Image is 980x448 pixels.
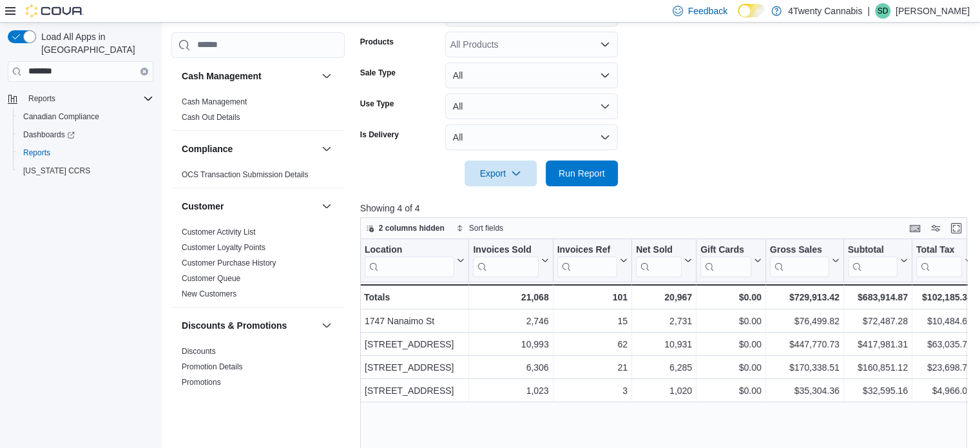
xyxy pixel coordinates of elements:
[700,336,762,352] div: $0.00
[700,360,762,375] div: $0.00
[788,3,862,19] p: 4Twenty Cannabis
[365,383,465,398] div: [STREET_ADDRESS]
[451,220,508,236] button: Sort fields
[18,127,80,142] a: Dashboards
[916,289,972,305] div: $102,185.34
[182,200,224,213] h3: Customer
[916,336,972,352] div: $63,035.77
[360,130,399,140] label: Is Delivery
[365,244,465,277] button: Location
[319,68,334,84] button: Cash Management
[182,142,233,155] h3: Compliance
[360,37,394,47] label: Products
[13,126,159,144] a: Dashboards
[13,108,159,126] button: Canadian Compliance
[182,362,243,371] a: Promotion Details
[140,68,148,75] button: Clear input
[182,243,265,252] a: Customer Loyalty Points
[473,244,538,256] div: Invoices Sold
[18,145,55,161] a: Reports
[848,289,908,305] div: $683,914.87
[700,244,762,277] button: Gift Cards
[182,112,240,122] span: Cash Out Details
[546,161,618,186] button: Run Report
[848,244,898,277] div: Subtotal
[361,220,450,236] button: 2 columns hidden
[770,244,829,277] div: Gross Sales
[636,244,682,277] div: Net Sold
[875,3,890,19] div: Sue Dhami
[770,383,840,398] div: $35,304.36
[445,124,618,150] button: All
[557,289,627,305] div: 101
[182,319,316,332] button: Discounts & Promotions
[3,90,159,108] button: Reports
[916,383,972,398] div: $4,966.09
[557,313,627,329] div: 15
[182,142,316,155] button: Compliance
[636,289,692,305] div: 20,967
[182,273,240,284] span: Customer Queue
[182,258,276,268] span: Customer Purchase History
[445,93,618,119] button: All
[848,336,908,352] div: $417,981.31
[473,336,548,352] div: 10,993
[636,313,692,329] div: 2,731
[23,130,75,140] span: Dashboards
[360,68,396,78] label: Sale Type
[557,336,627,352] div: 62
[8,84,153,213] nav: Complex example
[469,223,503,233] span: Sort fields
[182,274,240,283] a: Customer Queue
[182,70,316,83] button: Cash Management
[182,378,221,387] a: Promotions
[636,336,692,352] div: 10,931
[171,94,345,130] div: Cash Management
[18,163,153,179] span: Washington CCRS
[770,244,840,277] button: Gross Sales
[182,347,216,356] a: Discounts
[557,244,617,256] div: Invoices Ref
[848,244,908,277] button: Subtotal
[13,162,159,180] button: [US_STATE] CCRS
[557,244,627,277] button: Invoices Ref
[182,227,256,237] span: Customer Activity List
[472,161,529,186] span: Export
[916,313,972,329] div: $10,484.69
[365,244,454,277] div: Location
[365,313,465,329] div: 1747 Nanaimo St
[473,244,548,277] button: Invoices Sold
[770,313,840,329] div: $76,499.82
[848,313,908,329] div: $72,487.28
[636,383,692,398] div: 1,020
[948,220,964,236] button: Enter fullscreen
[636,244,682,256] div: Net Sold
[23,166,90,176] span: [US_STATE] CCRS
[364,289,465,305] div: Totals
[319,141,334,157] button: Compliance
[18,109,153,124] span: Canadian Compliance
[360,99,394,109] label: Use Type
[770,336,840,352] div: $447,770.73
[770,244,829,256] div: Gross Sales
[738,17,738,18] span: Dark Mode
[182,228,256,237] a: Customer Activity List
[379,223,445,233] span: 2 columns hidden
[700,244,751,256] div: Gift Cards
[700,383,762,398] div: $0.00
[319,199,334,214] button: Customer
[928,220,943,236] button: Display options
[916,244,962,256] div: Total Tax
[182,377,221,387] span: Promotions
[688,5,727,17] span: Feedback
[23,91,153,106] span: Reports
[473,360,548,375] div: 6,306
[182,258,276,268] a: Customer Purchase History
[916,360,972,375] div: $23,698.79
[636,244,692,277] button: Net Sold
[848,383,908,398] div: $32,595.16
[182,170,309,180] span: OCS Transaction Submission Details
[465,161,537,186] button: Export
[365,244,454,256] div: Location
[738,4,765,17] input: Dark Mode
